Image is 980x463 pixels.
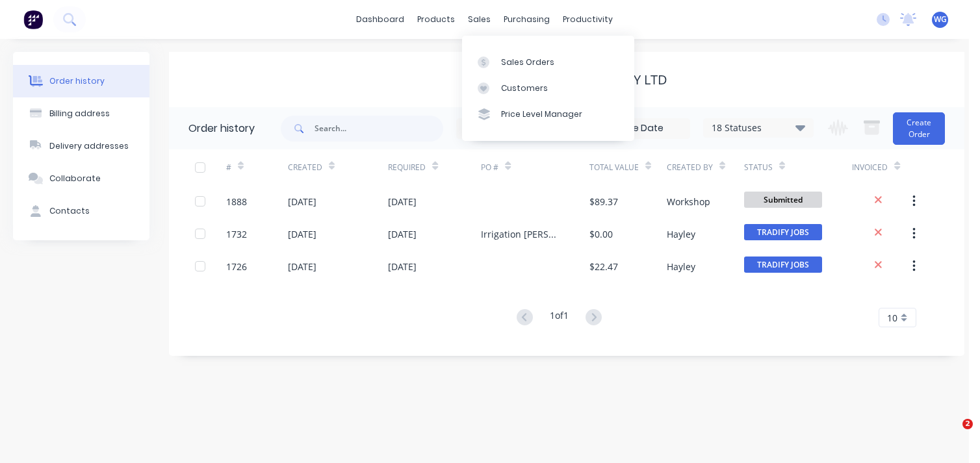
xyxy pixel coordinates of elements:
[388,227,417,241] div: [DATE]
[667,195,710,208] div: Workshop
[589,149,667,185] div: Total Value
[13,65,149,97] button: Order history
[388,195,417,208] div: [DATE]
[226,195,247,208] div: 1888
[411,10,461,29] div: products
[315,116,443,142] input: Search...
[226,149,288,185] div: #
[852,149,914,185] div: Invoiced
[388,162,426,173] div: Required
[49,140,129,152] div: Delivery addresses
[188,121,255,136] div: Order history
[462,101,634,127] a: Price Level Manager
[49,173,101,184] div: Collaborate
[481,227,563,241] div: Irrigation [PERSON_NAME]
[550,308,569,327] div: 1 of 1
[288,195,316,208] div: [DATE]
[13,162,149,195] button: Collaborate
[288,162,322,173] div: Created
[462,49,634,75] a: Sales Orders
[501,82,548,94] div: Customers
[589,195,618,208] div: $89.37
[226,162,231,173] div: #
[226,227,247,241] div: 1732
[49,108,110,119] div: Billing address
[457,119,566,138] input: Order Date
[556,10,619,29] div: productivity
[23,10,43,29] img: Factory
[667,260,695,273] div: Hayley
[893,112,945,145] button: Create Order
[49,75,105,87] div: Order history
[744,224,822,240] span: TRADIFY JOBS
[288,149,389,185] div: Created
[462,75,634,101] a: Customers
[580,119,690,138] input: Invoice Date
[461,10,497,29] div: sales
[589,260,618,273] div: $22.47
[388,260,417,273] div: [DATE]
[13,195,149,227] button: Contacts
[667,149,744,185] div: Created By
[936,419,967,450] iframe: Intercom live chat
[887,311,897,325] span: 10
[589,162,639,173] div: Total Value
[744,257,822,273] span: TRADIFY JOBS
[744,192,822,208] span: Submitted
[744,149,853,185] div: Status
[49,205,90,217] div: Contacts
[852,162,888,173] div: Invoiced
[13,97,149,130] button: Billing address
[934,14,947,25] span: WG
[350,10,411,29] a: dashboard
[962,419,973,429] span: 2
[388,149,481,185] div: Required
[501,56,554,68] div: Sales Orders
[667,162,713,173] div: Created By
[288,227,316,241] div: [DATE]
[667,227,695,241] div: Hayley
[501,108,582,120] div: Price Level Manager
[288,260,316,273] div: [DATE]
[744,162,773,173] div: Status
[226,260,247,273] div: 1726
[13,130,149,162] button: Delivery addresses
[481,149,589,185] div: PO #
[704,121,813,135] div: 18 Statuses
[481,162,498,173] div: PO #
[589,227,613,241] div: $0.00
[497,10,556,29] div: purchasing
